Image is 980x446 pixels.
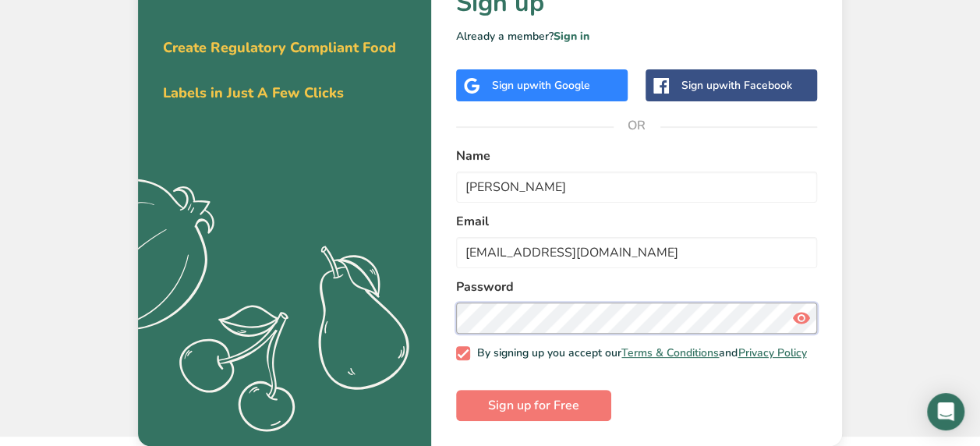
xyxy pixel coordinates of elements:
span: with Facebook [719,78,792,93]
a: Sign in [554,29,589,44]
div: Open Intercom Messenger [927,393,964,430]
input: John Doe [456,172,817,203]
a: Privacy Policy [738,345,806,360]
label: Name [456,147,817,165]
span: with Google [529,78,590,93]
input: email@example.com [456,237,817,268]
div: Sign up [681,77,792,94]
button: Sign up for Free [456,390,611,421]
span: OR [614,102,660,149]
label: Password [456,278,817,296]
a: Terms & Conditions [621,345,719,360]
label: Email [456,212,817,231]
span: By signing up you accept our and [470,346,807,360]
div: Sign up [492,77,590,94]
p: Already a member? [456,28,817,44]
span: Create Regulatory Compliant Food Labels in Just A Few Clicks [163,38,396,102]
span: Sign up for Free [488,396,579,415]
